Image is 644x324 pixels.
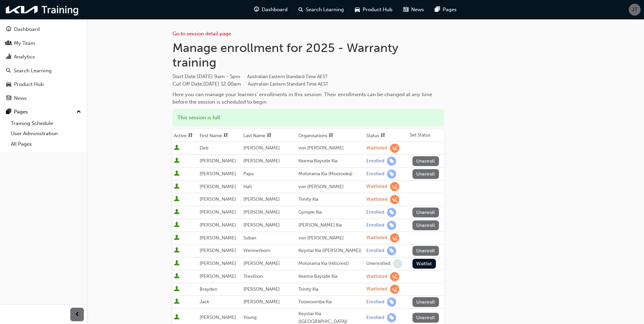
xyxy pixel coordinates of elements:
span: learningRecordVerb_WAITLIST-icon [390,272,399,281]
div: Pages [14,108,28,116]
span: car-icon [6,82,11,88]
span: learningRecordVerb_WAITLIST-icon [390,195,399,204]
div: Analytics [14,53,35,61]
span: Wennerborn [243,248,270,253]
span: Hall [243,184,252,190]
span: [PERSON_NAME] [200,260,236,266]
div: Keema Bayside Kia [298,157,364,165]
div: Trinity Kia [298,286,364,293]
button: Unenroll [412,220,439,230]
div: Waitlisted [366,183,387,190]
button: Unenroll [412,246,439,256]
th: Toggle SortBy [297,129,365,142]
span: User is active [174,273,180,280]
span: [PERSON_NAME] [200,158,236,164]
span: learningRecordVerb_ENROLL-icon [387,246,396,255]
th: Set Status [408,129,444,142]
span: Deb [200,145,208,151]
span: Brayden [200,286,217,292]
div: von [PERSON_NAME] [298,183,364,191]
span: Product Hub [363,6,392,14]
span: [PERSON_NAME] [243,222,280,228]
div: Dashboard [14,25,40,33]
span: guage-icon [6,26,11,33]
span: people-icon [6,40,11,47]
span: learningRecordVerb_NONE-icon [393,259,402,268]
div: Enrolled [366,171,384,177]
a: Training Schedule [8,118,84,129]
a: guage-iconDashboard [249,3,293,17]
button: Unenroll [412,156,439,166]
span: Trevillion [243,273,263,279]
span: Australian Eastern Standard Time AEST [247,74,328,79]
span: Young [243,314,257,320]
span: learningRecordVerb_WAITLIST-icon [390,285,399,294]
span: learningRecordVerb_ENROLL-icon [387,157,396,166]
div: Enrolled [366,158,384,164]
span: User is active [174,222,180,229]
span: User is active [174,209,180,216]
span: chart-icon [6,54,11,60]
button: Unenroll [412,297,439,307]
div: Waitlisted [366,286,387,292]
span: JT [632,6,638,14]
span: sorting-icon [223,133,228,139]
span: learningRecordVerb_ENROLL-icon [387,313,396,322]
span: learningRecordVerb_ENROLL-icon [387,298,396,307]
span: [PERSON_NAME] [243,299,280,305]
span: search-icon [6,68,11,74]
div: Search Learning [14,67,52,75]
span: learningRecordVerb_ENROLL-icon [387,169,396,179]
div: Waitlisted [366,273,387,280]
a: Search Learning [3,65,84,77]
span: Search Learning [306,6,344,14]
span: User is active [174,158,180,164]
button: Pages [3,106,84,118]
div: Enrolled [366,299,384,305]
span: Australian Eastern Standard Time AEST [248,81,328,87]
span: sorting-icon [267,133,272,139]
div: My Team [14,39,35,47]
span: search-icon [298,5,303,14]
div: Trinity Kia [298,196,364,203]
span: User is active [174,145,180,151]
div: Keystar Kia ([PERSON_NAME]) [298,247,364,255]
span: Papa [243,171,254,177]
div: This session is full [172,109,444,127]
div: von [PERSON_NAME] [298,144,364,152]
a: news-iconNews [398,3,429,17]
img: kia-training [3,3,81,17]
span: up-icon [76,108,81,116]
a: Product Hub [3,78,84,91]
span: User is active [174,260,180,267]
div: Gympie Kia [298,209,364,216]
span: [PERSON_NAME] [200,196,236,202]
th: Toggle SortBy [198,129,242,142]
span: learningRecordVerb_ENROLL-icon [387,221,396,230]
a: User Administration [8,128,84,139]
span: User is active [174,170,180,177]
span: User is active [174,196,180,203]
span: [PERSON_NAME] [243,260,280,266]
div: Waitlisted [366,145,387,151]
span: [PERSON_NAME] [200,222,236,228]
span: [PERSON_NAME] [243,286,280,292]
span: User is active [174,286,180,293]
div: Enrolled [366,314,384,321]
a: pages-iconPages [429,3,462,17]
span: guage-icon [254,5,259,14]
span: pages-icon [435,5,440,14]
span: learningRecordVerb_WAITLIST-icon [390,233,399,242]
div: Motorama Kia (Hillcrest) [298,260,364,268]
span: news-icon [403,5,408,14]
th: Toggle SortBy [172,129,198,142]
div: Waitlisted [366,235,387,241]
span: Start Date : [172,73,444,80]
a: search-iconSearch Learning [293,3,349,17]
div: News [14,94,27,102]
span: Dashboard [262,6,288,14]
span: learningRecordVerb_WAITLIST-icon [390,182,399,191]
span: User is active [174,235,180,241]
span: car-icon [355,5,360,14]
div: Waitlisted [366,196,387,203]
